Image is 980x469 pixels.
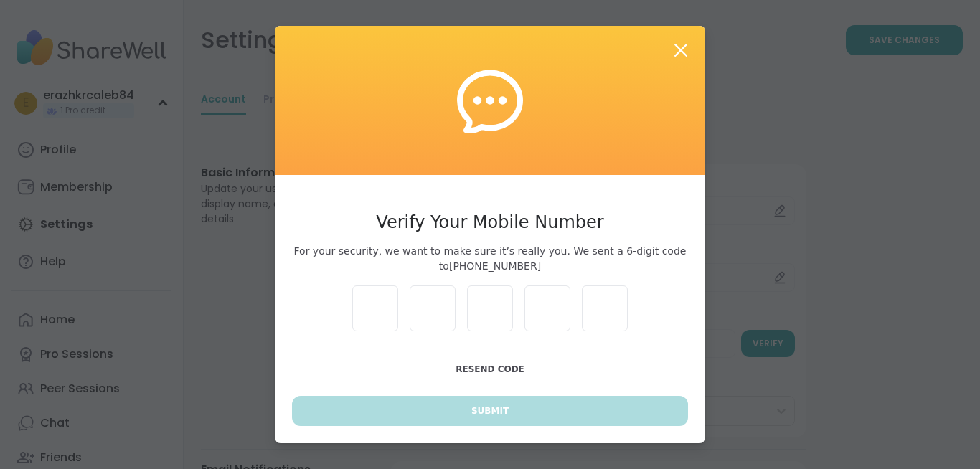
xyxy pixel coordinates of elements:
h3: Verify Your Mobile Number [292,209,688,235]
button: Resend Code [292,354,688,384]
span: Submit [471,404,509,417]
span: Resend Code [456,364,524,374]
span: For your security, we want to make sure it’s really you. We sent a 6-digit code to [PHONE_NUMBER] [292,244,688,274]
button: Submit [292,396,688,426]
